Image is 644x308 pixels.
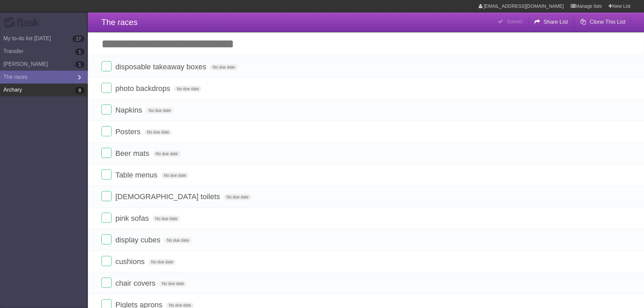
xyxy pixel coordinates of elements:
[115,214,150,222] span: pink sofas
[101,83,112,93] label: Done
[115,257,146,266] span: cushions
[75,61,85,68] b: 1
[590,19,625,25] b: Clone This List
[101,169,112,180] label: Done
[101,213,112,223] label: Done
[174,86,201,92] span: No due date
[210,64,237,70] span: No due date
[115,171,159,179] span: Table menus
[144,129,172,135] span: No due date
[146,108,173,114] span: No due date
[115,236,162,244] span: display cubes
[148,259,176,265] span: No due date
[101,278,112,288] label: Done
[101,234,112,244] label: Done
[164,237,192,243] span: No due date
[161,172,189,179] span: No due date
[115,106,144,114] span: Napkins
[101,61,112,71] label: Done
[101,256,112,266] label: Done
[72,35,85,42] b: 27
[507,19,522,24] b: Saved
[101,104,112,115] label: Done
[75,87,85,94] b: 8
[544,19,568,25] b: Share List
[159,281,187,287] span: No due date
[101,126,112,136] label: Done
[101,191,112,201] label: Done
[152,216,180,222] span: No due date
[115,63,208,71] span: disposable takeaway boxes
[115,192,222,201] span: [DEMOGRAPHIC_DATA] toilets
[115,149,151,158] span: Beer mats
[529,16,573,28] button: Share List
[3,17,44,29] div: Flask
[115,127,142,136] span: Posters
[101,18,138,27] span: The races
[75,48,85,55] b: 1
[115,84,172,93] span: photo backdrops
[115,279,157,287] span: chair covers
[575,16,630,28] button: Clone This List
[224,194,251,200] span: No due date
[101,148,112,158] label: Done
[153,151,181,157] span: No due date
